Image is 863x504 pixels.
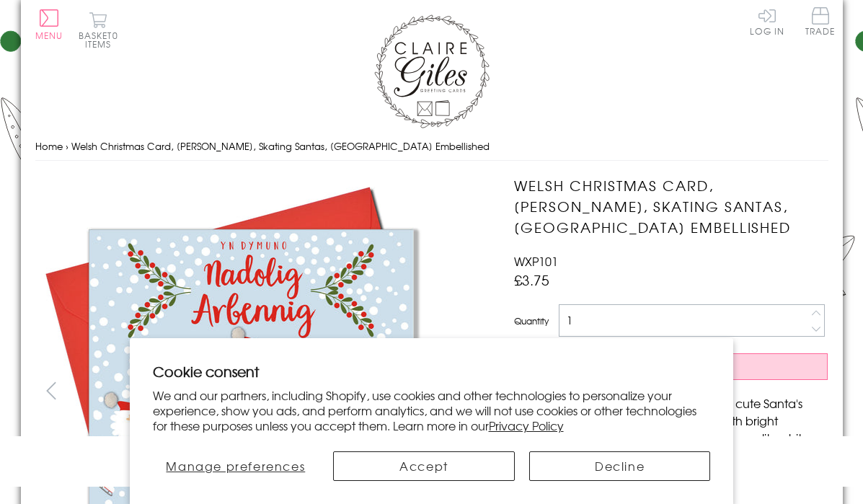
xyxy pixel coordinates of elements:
a: Privacy Policy [489,417,564,434]
span: Manage preferences [166,457,305,474]
button: Accept [333,451,515,481]
a: Home [35,139,63,153]
a: Trade [805,7,836,38]
button: prev [35,374,68,407]
h2: Cookie consent [153,361,711,381]
img: Claire Giles Greetings Cards [374,14,490,128]
button: Basket0 items [79,12,118,48]
label: Quantity [514,314,549,327]
h1: Welsh Christmas Card, [PERSON_NAME], Skating Santas, [GEOGRAPHIC_DATA] Embellished [514,175,828,237]
span: › [66,139,68,153]
p: We and our partners, including Shopify, use cookies and other technologies to personalize your ex... [153,388,711,433]
button: Manage preferences [153,451,319,481]
nav: breadcrumbs [35,132,828,162]
span: Menu [35,29,63,42]
span: 0 items [85,29,118,50]
span: £3.75 [514,270,549,290]
span: Trade [805,7,836,35]
span: Welsh Christmas Card, [PERSON_NAME], Skating Santas, [GEOGRAPHIC_DATA] Embellished [71,139,490,153]
span: WXP101 [514,252,558,270]
button: Decline [529,451,711,481]
button: Menu [35,9,63,40]
a: Log In [750,7,784,35]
